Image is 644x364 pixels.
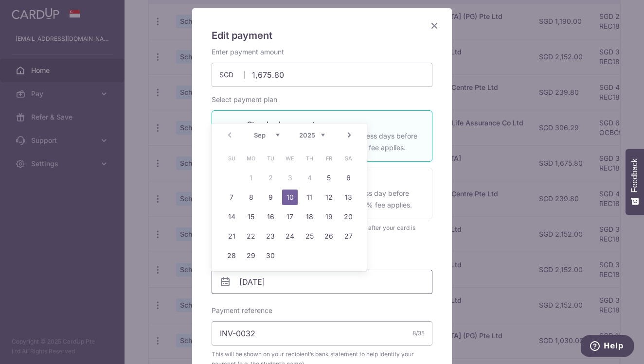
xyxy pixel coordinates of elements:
p: Standard payment [247,119,420,130]
a: 7 [224,190,239,205]
a: 9 [263,190,278,205]
a: 15 [243,209,259,225]
a: 29 [243,248,259,263]
input: 0.00 [212,63,432,87]
label: Enter payment amount [212,47,284,57]
a: 24 [282,228,298,244]
a: 17 [282,209,298,225]
a: 10 [282,190,298,205]
a: 20 [340,209,356,225]
a: 23 [263,228,278,244]
button: Close [429,20,440,32]
a: 18 [302,209,317,225]
button: Feedback - Show survey [626,149,644,215]
a: 25 [302,228,317,244]
span: SGD [219,70,245,80]
a: 26 [321,228,337,244]
span: Thursday [302,151,317,166]
a: 21 [224,228,239,244]
div: 8/35 [412,329,425,338]
span: Sunday [224,151,239,166]
span: Friday [321,151,337,166]
iframe: Opens a widget where you can find more information [581,335,634,359]
a: 12 [321,190,337,205]
a: 30 [263,248,278,263]
a: 19 [321,209,337,225]
a: 6 [340,170,356,186]
h5: Edit payment [212,28,432,43]
a: Next [343,129,355,141]
a: 28 [224,248,239,263]
a: 5 [321,170,337,186]
a: 22 [243,228,259,244]
input: DD / MM / YYYY [212,270,432,294]
span: Wednesday [282,151,298,166]
label: Select payment plan [212,95,277,104]
a: 16 [263,209,278,225]
span: Monday [243,151,259,166]
span: Saturday [340,151,356,166]
a: 14 [224,209,239,225]
a: 11 [302,190,317,205]
span: Tuesday [263,151,278,166]
a: 27 [340,228,356,244]
span: Feedback [630,158,639,192]
a: 8 [243,190,259,205]
a: 13 [340,190,356,205]
label: Payment reference [212,306,272,315]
